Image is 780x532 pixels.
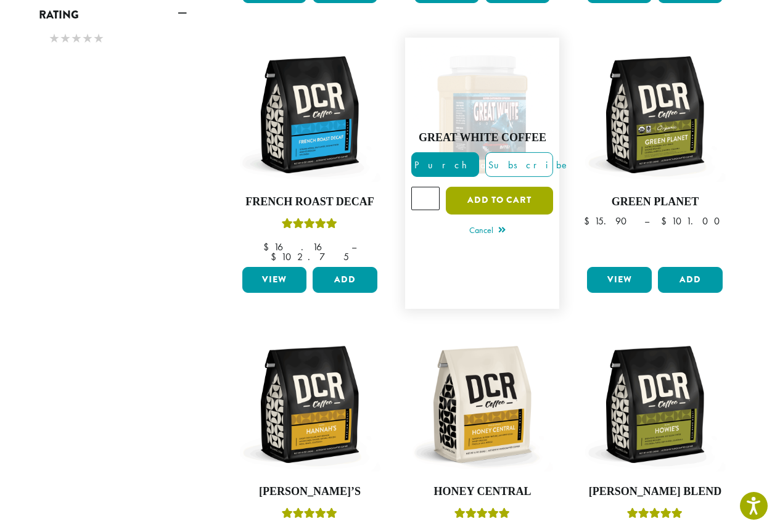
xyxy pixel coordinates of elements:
[411,131,553,145] h4: Great White Coffee
[239,334,380,475] img: DCR-12oz-Hannahs-Stock-scaled.png
[263,240,274,253] span: $
[239,485,381,499] h4: [PERSON_NAME]’s
[411,485,553,499] h4: Honey Central
[486,158,570,171] span: Subscribe
[411,44,553,303] a: Rated 5.00 out of 5
[82,30,93,47] span: ★
[313,267,377,293] button: Add
[411,334,553,475] img: DCR-12oz-Honey-Central-Stock-scaled.png
[658,267,723,293] button: Add
[271,250,281,263] span: $
[39,25,187,54] div: Rating
[239,44,380,186] img: DCR-12oz-French-Roast-Decaf-Stock-scaled.png
[263,240,340,253] bdi: 16.16
[584,215,594,227] span: $
[584,334,726,475] img: DCR-12oz-Howies-Stock-scaled.png
[39,4,187,25] a: Rating
[584,485,726,499] h4: [PERSON_NAME] Blend
[242,267,307,293] a: View
[93,30,104,47] span: ★
[584,44,726,186] img: DCR-12oz-FTO-Green-Planet-Stock-scaled.png
[412,158,516,171] span: Purchase
[644,215,649,227] span: –
[661,215,671,227] span: $
[411,187,440,210] input: Product quantity
[587,267,652,293] a: View
[351,240,356,253] span: –
[584,215,633,227] bdi: 15.90
[49,30,60,47] span: ★
[446,187,553,215] button: Add to cart
[60,30,71,47] span: ★
[469,223,506,240] a: Cancel
[271,250,349,263] bdi: 102.75
[454,506,510,525] div: Rated 5.00 out of 5
[584,195,726,209] h4: Green Planet
[661,215,726,227] bdi: 101.00
[282,506,337,525] div: Rated 5.00 out of 5
[239,44,381,262] a: French Roast DecafRated 5.00 out of 5
[239,195,381,209] h4: French Roast Decaf
[627,506,683,525] div: Rated 4.67 out of 5
[71,30,82,47] span: ★
[584,44,726,262] a: Green Planet
[282,216,337,235] div: Rated 5.00 out of 5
